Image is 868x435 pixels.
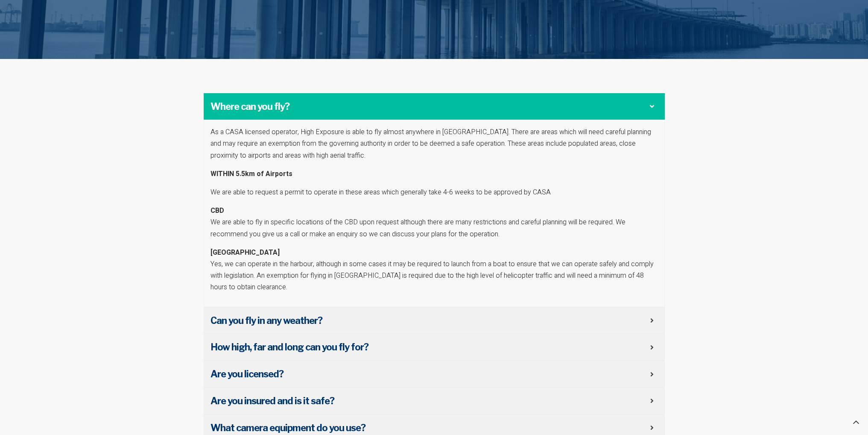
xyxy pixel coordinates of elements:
p: We are able to request a permit to operate in these areas which generally take 4-6 weeks to be ap... [210,187,658,198]
span: Are you insured and is it safe? [210,394,650,408]
span: How high, far and long can you fly for? [210,341,650,354]
strong: WITHIN 5.5km of Airports [210,169,292,179]
span: What camera equipment do you use? [210,421,650,435]
p: As a CASA licensed operator, High Exposure is able to fly almost anywhere in [GEOGRAPHIC_DATA]. T... [210,126,658,162]
strong: CBD [210,206,224,216]
span: Can you fly in any weather? [210,314,650,327]
span: Are you licensed? [210,367,650,381]
p: We are able to fly in specific locations of the CBD upon request although there are many restrict... [210,205,658,240]
span: Where can you fly? [210,100,650,113]
strong: [GEOGRAPHIC_DATA] [210,247,280,258]
p: Yes, we can operate in the harbour, although in some cases it may be required to launch from a bo... [210,247,658,294]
